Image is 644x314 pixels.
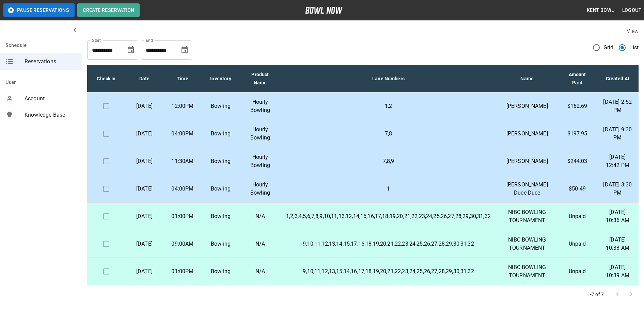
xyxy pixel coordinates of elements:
p: [DATE] 10:39 AM [602,263,633,280]
p: 7,8,9 [286,157,491,165]
p: 9,10,11,12,13,14,15,17,16,18,19,20,21,22,23,24,25,26,27,28,29,30,31,32 [286,240,491,248]
p: Bowling [207,130,234,138]
p: Bowling [207,267,234,276]
p: 1-7 of 7 [587,291,604,298]
th: Amount Paid [558,65,597,93]
p: 9,10,11,12,13,15,14,16,17,18,19,20,21,22,23,24,25,26,27,28,29,30,31,32 [286,267,491,276]
p: [DATE] [131,212,158,220]
p: 04:00PM [169,130,196,138]
p: [PERSON_NAME] [502,102,553,110]
p: Unpaid [564,240,591,248]
p: $162.69 [564,102,591,110]
p: [DATE] 3:30 PM [602,181,633,197]
span: List [629,44,639,52]
p: [PERSON_NAME] [502,130,553,138]
th: Name [496,65,558,93]
p: [DATE] [131,130,158,138]
p: Bowling [207,102,234,110]
th: Lane Numbers [281,65,496,93]
p: 12:00PM [169,102,196,110]
p: [DATE] [131,185,158,193]
button: Logout [619,4,644,17]
p: [DATE] [131,267,158,276]
p: 11:30AM [169,157,196,165]
p: Hourly Bowling [245,126,275,142]
p: [DATE] [131,240,158,248]
p: Hourly Bowling [245,98,275,114]
th: Product Name [240,65,281,93]
p: $50.49 [564,185,591,193]
button: Choose date, selected date is Sep 26, 2025 [124,43,138,57]
p: 09:00AM [169,240,196,248]
p: [PERSON_NAME] [502,157,553,165]
p: Unpaid [564,212,591,220]
p: Unpaid [564,267,591,276]
p: $244.03 [564,157,591,165]
p: NIBC BOWLING TOURNAMENT [502,208,553,225]
p: [PERSON_NAME] Duce Duce [502,181,553,197]
p: [DATE] 10:38 AM [602,236,633,252]
p: NIBC BOWLING TOURNAMENT [502,236,553,252]
p: Bowling [207,157,234,165]
img: logo [305,7,343,14]
p: 04:00PM [169,185,196,193]
th: Time [163,65,202,93]
span: Grid [603,44,614,52]
p: [DATE] 10:36 AM [602,208,633,225]
p: 7,8 [286,130,491,138]
p: [DATE] [131,157,158,165]
p: 1 [286,185,491,193]
p: Hourly Bowling [245,181,275,197]
span: Knowledge Base [25,111,76,119]
th: Created At [597,65,639,93]
p: [DATE] 9:30 PM [602,126,633,142]
p: $197.95 [564,130,591,138]
p: Hourly Bowling [245,153,275,169]
p: 1,2 [286,102,491,110]
button: Pause Reservations [3,3,75,17]
button: Create Reservation [77,3,140,17]
label: View [627,28,639,34]
p: 1,2,3,4,5,6,7,8,9,10,11,13,12,14,15,16,17,18,19,20,21,22,23,24,25,26,27,28,29,30,31,32 [286,212,491,220]
th: Inventory [202,65,240,93]
p: [DATE] 2:52 PM [602,98,633,114]
p: N/A [245,267,275,276]
p: 01:00PM [169,212,196,220]
p: Bowling [207,185,234,193]
span: Account [25,95,76,103]
th: Date [125,65,163,93]
th: Check In [87,65,125,93]
p: Bowling [207,212,234,220]
p: N/A [245,240,275,248]
p: [DATE] 12:42 PM [602,153,633,169]
p: [DATE] [131,102,158,110]
p: 01:00PM [169,267,196,276]
p: Bowling [207,240,234,248]
button: Choose date, selected date is Oct 26, 2025 [178,43,191,57]
span: Reservations [25,57,76,66]
p: NIBC BOWLING TOURNAMENT [502,263,553,280]
p: N/A [245,212,275,220]
button: Kent Bowl [584,4,617,17]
